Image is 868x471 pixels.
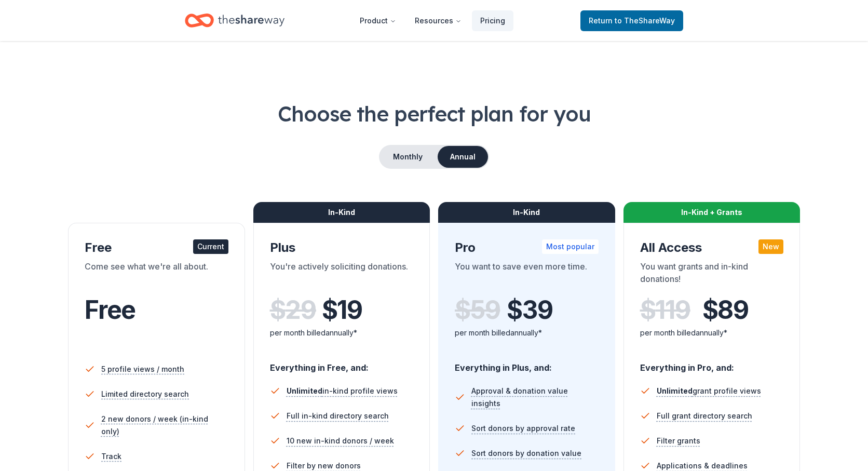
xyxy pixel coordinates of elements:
div: Everything in Plus, and: [455,353,599,374]
div: per month billed annually* [270,327,414,339]
span: grant profile views [657,386,761,395]
div: Current [193,239,228,254]
div: New [758,239,783,254]
span: Full grant directory search [657,410,752,422]
div: Everything in Free, and: [270,353,414,374]
div: Come see what we're all about. [85,260,228,289]
nav: Main [351,8,513,33]
div: You want to save even more time. [455,260,599,289]
a: Home [185,8,284,33]
div: You want grants and in-kind donations! [640,260,784,289]
span: Full in-kind directory search [287,410,389,422]
div: All Access [640,239,784,256]
div: per month billed annually* [455,327,599,339]
a: Returnto TheShareWay [580,10,683,31]
span: Sort donors by approval rate [471,422,575,435]
span: to TheShareWay [615,16,675,25]
span: Approval & donation value insights [471,385,599,410]
div: Pro [455,239,599,256]
span: $ 39 [507,295,552,325]
span: 2 new donors / week (in-kind only) [101,413,228,438]
div: Free [85,239,228,256]
a: Pricing [472,10,513,31]
div: You're actively soliciting donations. [270,260,414,289]
span: $ 89 [702,295,749,325]
div: Everything in Pro, and: [640,353,784,374]
div: Most popular [542,239,599,254]
button: Monthly [380,146,436,168]
span: Unlimited [657,386,693,395]
button: Resources [406,10,470,31]
button: Annual [438,146,488,168]
div: Plus [270,239,414,256]
span: Track [101,450,121,463]
span: Sort donors by donation value [471,447,581,460]
span: Unlimited [287,386,322,395]
span: Limited directory search [101,388,189,400]
div: per month billed annually* [640,327,784,339]
span: Return [589,15,675,27]
button: Product [351,10,404,31]
div: In-Kind [438,202,615,223]
span: Free [85,294,135,325]
div: In-Kind + Grants [623,202,801,223]
span: 5 profile views / month [101,363,184,375]
span: $ 19 [322,295,362,325]
span: 10 new in-kind donors / week [287,435,394,447]
h1: Choose the perfect plan for you [42,99,826,128]
div: In-Kind [253,202,430,223]
span: in-kind profile views [287,386,398,395]
span: Filter grants [657,435,700,447]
